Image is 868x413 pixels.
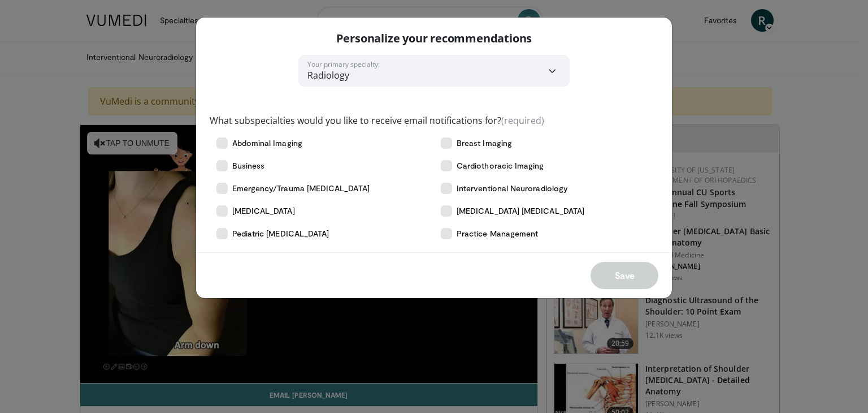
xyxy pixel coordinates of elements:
[336,31,532,46] p: Personalize your recommendations
[210,114,544,127] label: What subspecialties would you like to receive email notifications for?
[232,228,329,239] span: Pediatric [MEDICAL_DATA]
[457,183,568,194] span: Interventional Neuroradiology
[457,137,512,149] span: Breast Imaging
[457,205,584,217] span: [MEDICAL_DATA] [MEDICAL_DATA]
[457,160,544,171] span: Cardiothoracic Imaging
[457,228,538,239] span: Practice Management
[501,114,544,127] span: (required)
[232,160,265,171] span: Business
[232,137,302,149] span: Abdominal Imaging
[232,205,295,217] span: [MEDICAL_DATA]
[232,183,370,194] span: Emergency/Trauma [MEDICAL_DATA]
